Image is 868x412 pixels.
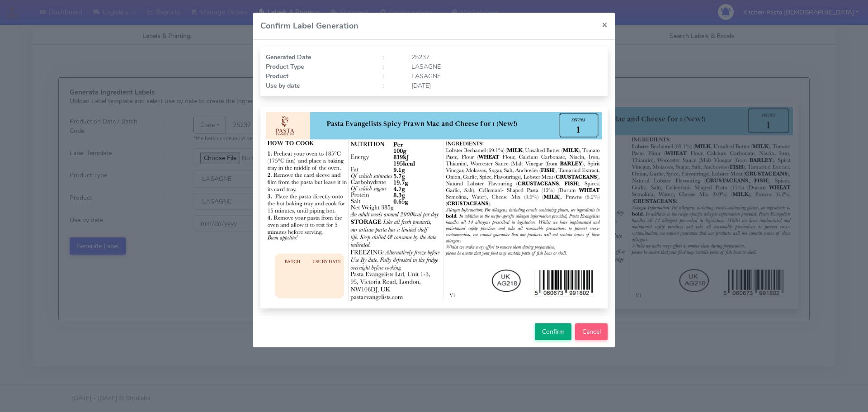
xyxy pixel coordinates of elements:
[535,323,571,340] button: Confirm
[602,18,608,31] span: ×
[405,52,609,62] div: 25237
[376,81,405,90] div: :
[405,62,609,71] div: LASAGNE
[266,62,304,71] strong: Product Type
[266,81,300,90] strong: Use by date
[376,52,405,62] div: :
[266,53,311,62] strong: Generated Date
[594,13,615,37] button: Close
[266,112,602,303] img: Label Preview
[376,71,405,81] div: :
[260,20,359,32] h4: Confirm Label Generation
[405,71,609,81] div: LASAGNE
[376,62,405,71] div: :
[542,327,565,336] span: Confirm
[575,323,608,340] button: Cancel
[405,81,609,90] div: [DATE]
[266,72,288,81] strong: Product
